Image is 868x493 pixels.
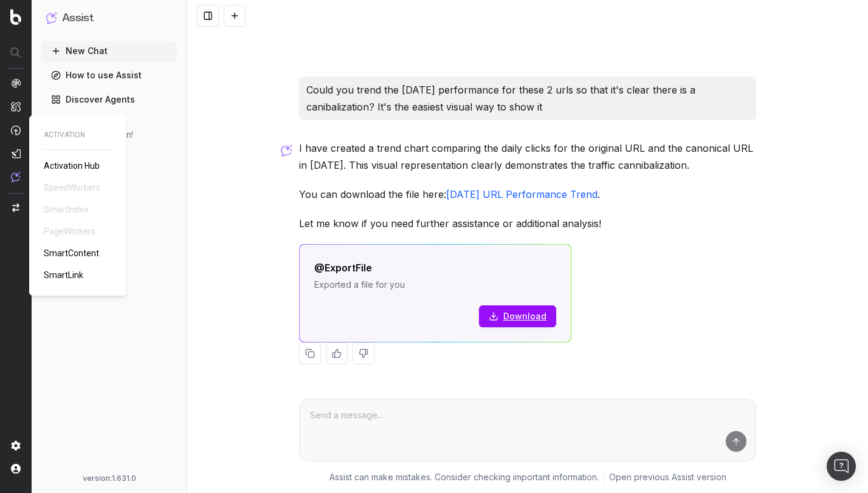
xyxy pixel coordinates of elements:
[44,248,99,258] span: SmartContent
[479,305,556,327] a: Download
[46,474,172,483] div: version: 1.631.0
[44,161,100,171] span: Activation Hub
[12,203,19,212] img: Switch project
[62,10,94,27] h1: Assist
[827,452,856,481] div: Open Intercom Messenger
[10,9,21,25] img: Botify logo
[44,270,83,280] span: SmartLink
[11,101,21,112] img: Intelligence
[299,140,756,174] p: I have created a trend chart comparing the daily clicks for the original URL and the canonical UR...
[11,78,21,88] img: Analytics
[44,130,112,140] span: ACTIVATION
[46,12,57,24] img: Assist
[306,81,749,115] p: Could you trend the [DATE] performance for these 2 urls so that it's clear there is a canibalizat...
[11,125,21,135] img: Activation
[299,215,756,232] p: Let me know if you need further assistance or additional analysis!
[609,471,726,483] a: Open previous Assist version
[446,188,598,200] a: [DATE] URL Performance Trend
[11,172,21,182] img: Assist
[281,144,292,157] img: Botify assist logo
[314,259,556,276] div: @ExportFile
[329,471,599,483] p: Assist can make mistakes. Consider checking important information.
[46,10,172,27] button: Assist
[41,41,177,61] button: New Chat
[44,160,105,172] a: Activation Hub
[41,66,177,85] a: How to use Assist
[44,269,88,281] a: SmartLink
[11,149,21,158] img: Studio
[44,247,104,259] a: SmartContent
[11,464,21,474] img: My account
[299,186,756,203] p: You can download the file here: .
[314,279,556,291] p: Exported a file for you
[11,441,21,450] img: Setting
[41,90,177,109] a: Discover Agents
